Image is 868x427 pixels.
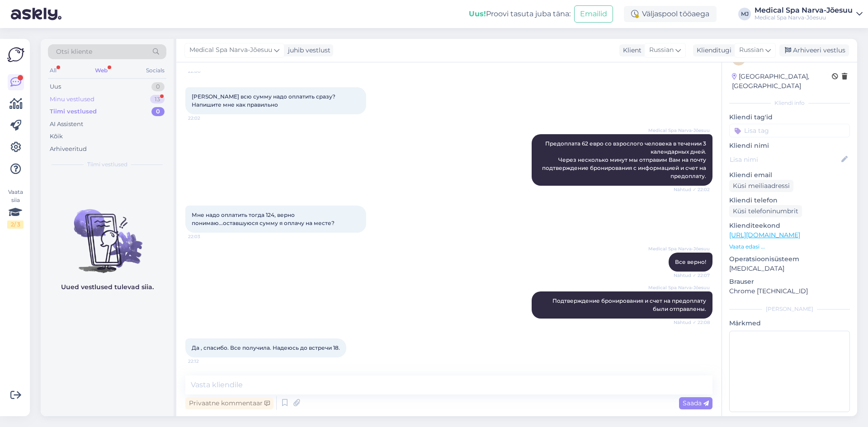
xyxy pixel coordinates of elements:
div: Arhiveeritud [50,145,87,154]
div: Kõik [50,132,63,141]
div: Medical Spa Narva-Jõesuu [755,7,853,14]
span: Medical Spa Narva-Jõesuu [648,245,710,252]
b: Uus! [469,9,486,18]
span: Tiimi vestlused [87,160,127,169]
p: Kliendi tag'id [729,113,850,122]
p: Klienditeekond [729,221,850,230]
div: Väljaspool tööaega [624,6,717,22]
input: Lisa tag [729,124,850,137]
img: No chats [41,193,174,274]
a: Medical Spa Narva-JõesuuMedical Spa Narva-Jõesuu [755,7,863,21]
span: Nähtud ✓ 22:02 [674,186,710,193]
span: 22:02 [188,115,222,122]
span: Nähtud ✓ 22:08 [674,319,710,326]
p: Operatsioonisüsteem [729,254,850,264]
p: Chrome [TECHNICAL_ID] [729,286,850,296]
p: Uued vestlused tulevad siia. [61,282,154,292]
p: Brauser [729,277,850,286]
div: Minu vestlused [50,95,94,104]
img: Askly Logo [7,46,24,63]
div: All [48,65,58,76]
span: Russian [649,45,674,55]
p: Vaata edasi ... [729,243,850,251]
span: Да , спасибо. Все получила. Надеюсь до встречи 18. [192,344,340,351]
div: juhib vestlust [284,46,330,55]
span: [PERSON_NAME] всю сумму надо оплатить сразу? Напишите мне как правильно [192,93,337,108]
div: AI Assistent [50,120,83,129]
span: 22:00 [188,68,222,75]
button: Emailid [574,5,613,23]
p: Kliendi telefon [729,196,850,205]
p: [MEDICAL_DATA] [729,264,850,273]
div: 0 [151,107,165,116]
div: [GEOGRAPHIC_DATA], [GEOGRAPHIC_DATA] [732,72,832,91]
div: 13 [150,95,165,104]
div: Privaatne kommentaar [185,397,274,409]
div: Web [93,65,109,76]
p: Kliendi nimi [729,141,850,150]
div: Vaata siia [7,188,24,229]
span: Medical Spa Narva-Jõesuu [189,45,272,55]
a: [URL][DOMAIN_NAME] [729,231,800,239]
p: Kliendi email [729,170,850,180]
div: Arhiveeri vestlus [779,44,849,56]
div: Medical Spa Narva-Jõesuu [755,14,853,21]
span: 22:03 [188,233,222,240]
div: [PERSON_NAME] [729,305,850,313]
div: MJ [738,8,751,20]
div: 2 / 3 [7,221,24,229]
div: Uus [50,82,61,91]
span: Мне надо оплатить тогда 124, верно понимаю...оставшуюся сумму я оплачу на месте? [192,211,335,226]
input: Lisa nimi [730,155,840,164]
span: Medical Spa Narva-Jõesuu [648,284,710,291]
span: Medical Spa Narva-Jõesuu [648,127,710,134]
div: Socials [144,65,166,76]
span: Saada [683,399,709,407]
div: Kliendi info [729,99,850,107]
span: Подтверждение бронирования и счет на предоплату были отправлены. [552,297,708,312]
span: Nähtud ✓ 22:07 [674,272,710,279]
span: Все верно! [675,258,706,265]
span: Russian [739,45,764,55]
span: Предоплата 62 евро со взрослого человека в течении 3 календарных дней. Через несколько минут мы о... [542,140,708,179]
div: Küsi meiliaadressi [729,180,793,192]
span: Otsi kliente [56,47,92,56]
div: Klienditugi [693,46,731,55]
div: Proovi tasuta juba täna: [469,9,571,19]
p: Märkmed [729,319,850,328]
div: 0 [151,82,165,91]
div: Klient [619,46,642,55]
div: Tiimi vestlused [50,107,97,116]
span: 22:12 [188,358,222,365]
div: Küsi telefoninumbrit [729,205,802,217]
